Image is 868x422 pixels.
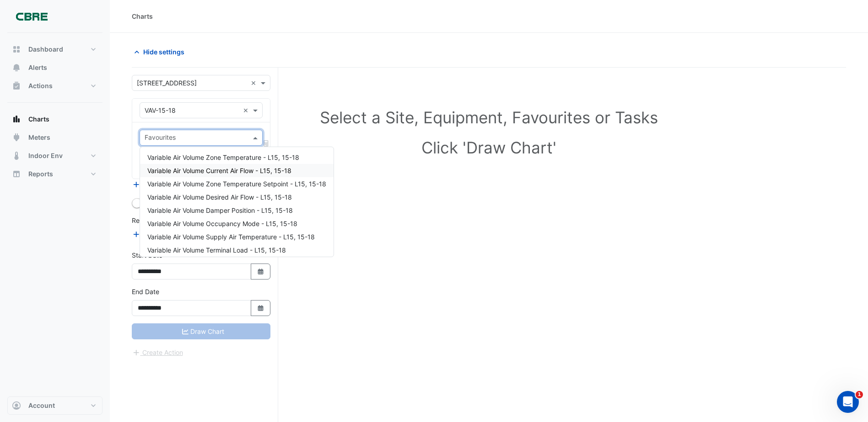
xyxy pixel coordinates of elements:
[147,153,299,161] span: Variable Air Volume Zone Temperature - L15, 15-18
[132,216,180,225] label: Reference Lines
[12,63,21,72] app-icon: Alerts
[251,78,259,88] span: Clear
[11,7,52,26] img: Company Logo
[132,348,183,355] app-escalated-ticket-create-button: Please correct errors first
[147,233,315,241] span: Variable Air Volume Supply Air Temperature - L15, 15-18
[7,110,102,128] button: Charts
[257,304,265,312] fa-icon: Select Date
[152,108,826,127] h1: Select a Site, Equipment, Favourites or Tasks
[12,115,21,124] app-icon: Charts
[28,401,55,410] span: Account
[12,133,21,142] app-icon: Meters
[257,268,265,275] fa-icon: Select Date
[28,45,63,54] span: Dashboard
[7,58,102,77] button: Alerts
[132,179,187,190] button: Add Equipment
[28,115,49,124] span: Charts
[147,180,326,188] span: Variable Air Volume Zone Temperature Setpoint - L15, 15-18
[12,81,21,90] app-icon: Actions
[262,139,270,147] span: Choose Function
[147,167,291,174] span: Variable Air Volume Current Air Flow - L15, 15-18
[856,391,863,398] span: 1
[12,45,21,54] app-icon: Dashboard
[147,206,293,214] span: Variable Air Volume Damper Position - L15, 15-18
[7,396,102,415] button: Account
[7,40,102,58] button: Dashboard
[28,151,63,160] span: Indoor Env
[132,11,153,21] div: Charts
[132,287,159,296] label: End Date
[28,133,50,142] span: Meters
[132,250,162,260] label: Start Date
[243,105,251,115] span: Clear
[28,63,47,72] span: Alerts
[7,77,102,95] button: Actions
[12,169,21,179] app-icon: Reports
[28,81,53,90] span: Actions
[152,138,826,157] h1: Click 'Draw Chart'
[147,246,286,254] span: Variable Air Volume Terminal Load - L15, 15-18
[7,147,102,165] button: Indoor Env
[147,193,292,201] span: Variable Air Volume Desired Air Flow - L15, 15-18
[143,132,176,144] div: Favourites
[132,44,190,60] button: Hide settings
[28,169,53,179] span: Reports
[12,151,21,160] app-icon: Indoor Env
[147,220,297,227] span: Variable Air Volume Occupancy Mode - L15, 15-18
[132,229,200,239] button: Add Reference Line
[7,165,102,183] button: Reports
[143,47,184,57] span: Hide settings
[140,147,334,257] div: Options List
[837,391,859,413] iframe: Intercom live chat
[7,128,102,147] button: Meters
